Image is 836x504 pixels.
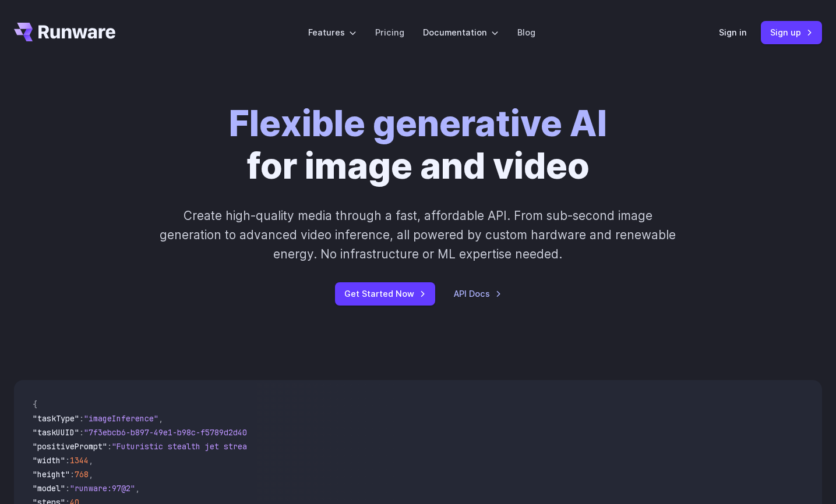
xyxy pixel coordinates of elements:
[112,441,536,452] span: "Futuristic stealth jet streaking through a neon-lit cityscape with glowing purple exhaust"
[158,413,163,424] span: ,
[33,399,37,410] span: {
[84,413,158,424] span: "imageInference"
[33,483,65,494] span: "model"
[89,469,93,480] span: ,
[229,102,607,145] strong: Flexible generative AI
[33,469,70,480] span: "height"
[517,26,535,39] a: Blog
[33,441,107,452] span: "positivePrompt"
[107,441,112,452] span: :
[423,26,499,39] label: Documentation
[70,455,89,466] span: 1344
[375,26,404,39] a: Pricing
[70,483,135,494] span: "runware:97@2"
[33,413,79,424] span: "taskType"
[229,102,607,187] h1: for image and video
[335,282,435,305] a: Get Started Now
[33,427,79,438] span: "taskUUID"
[89,455,93,466] span: ,
[135,483,140,494] span: ,
[14,23,115,41] a: Go to /
[84,427,261,438] span: "7f3ebcb6-b897-49e1-b98c-f5789d2d40d7"
[70,469,75,480] span: :
[79,413,84,424] span: :
[79,427,84,438] span: :
[75,469,89,480] span: 768
[761,21,822,44] a: Sign up
[454,287,502,300] a: API Docs
[65,483,70,494] span: :
[65,455,70,466] span: :
[160,206,677,264] p: Create high-quality media through a fast, affordable API. From sub-second image generation to adv...
[308,26,357,39] label: Features
[33,455,65,466] span: "width"
[719,26,747,39] a: Sign in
